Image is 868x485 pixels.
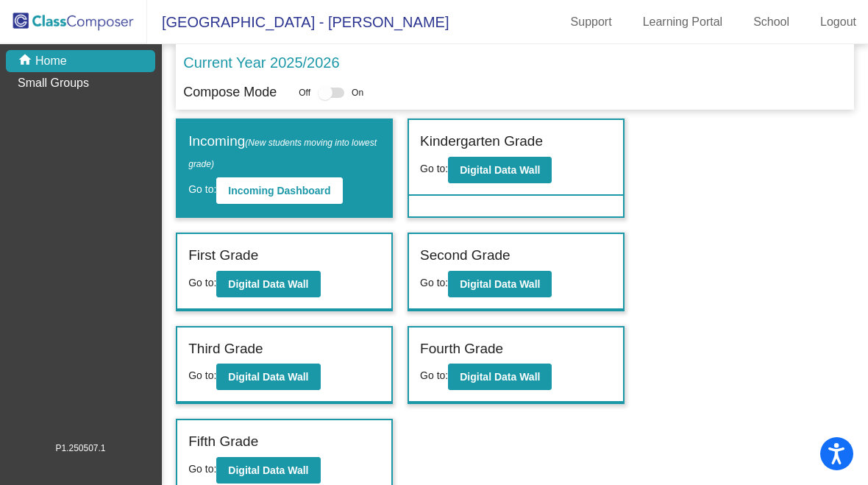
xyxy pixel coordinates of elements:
[559,10,624,34] a: Support
[228,185,330,197] b: Incoming Dashboard
[216,271,320,297] button: Digital Data Wall
[216,177,342,204] button: Incoming Dashboard
[460,371,540,383] b: Digital Data Wall
[460,164,540,176] b: Digital Data Wall
[147,10,449,34] span: [GEOGRAPHIC_DATA] - [PERSON_NAME]
[188,245,258,266] label: First Grade
[188,183,216,195] span: Go to:
[460,278,540,290] b: Digital Data Wall
[741,10,801,34] a: School
[228,278,308,290] b: Digital Data Wall
[188,138,377,169] span: (New students moving into lowest grade)
[188,369,216,381] span: Go to:
[448,157,552,183] button: Digital Data Wall
[420,277,448,288] span: Go to:
[299,86,310,99] span: Off
[448,271,552,297] button: Digital Data Wall
[18,74,89,92] p: Small Groups
[228,464,308,476] b: Digital Data Wall
[35,52,67,70] p: Home
[183,82,277,102] p: Compose Mode
[188,277,216,288] span: Go to:
[188,131,380,173] label: Incoming
[420,131,543,152] label: Kindergarten Grade
[188,339,263,360] label: Third Grade
[216,457,320,484] button: Digital Data Wall
[352,86,363,99] span: On
[18,52,35,70] mat-icon: home
[188,463,216,475] span: Go to:
[420,339,503,360] label: Fourth Grade
[420,245,511,266] label: Second Grade
[631,10,735,34] a: Learning Portal
[228,371,308,383] b: Digital Data Wall
[188,431,258,453] label: Fifth Grade
[448,364,552,390] button: Digital Data Wall
[183,52,339,74] p: Current Year 2025/2026
[216,364,320,390] button: Digital Data Wall
[808,10,868,34] a: Logout
[420,369,448,381] span: Go to:
[420,163,448,174] span: Go to:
